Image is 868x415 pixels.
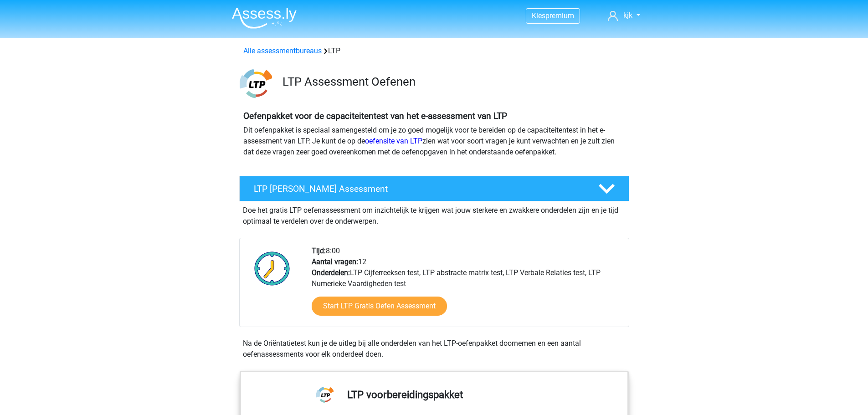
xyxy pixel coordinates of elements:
a: kjk [604,10,643,21]
span: premium [545,11,574,20]
div: Na de Oriëntatietest kun je de uitleg bij alle onderdelen van het LTP-oefenpakket doornemen en ee... [239,338,629,360]
b: Onderdelen: [312,268,350,277]
img: ltp.png [240,67,272,100]
span: Kies [532,11,545,20]
div: 8:00 12 LTP Cijferreeksen test, LTP abstracte matrix test, LTP Verbale Relaties test, LTP Numerie... [305,246,628,327]
a: Kiespremium [526,10,580,22]
a: Start LTP Gratis Oefen Assessment [312,297,447,316]
img: Klok [249,246,295,291]
p: Dit oefenpakket is speciaal samengesteld om je zo goed mogelijk voor te bereiden op de capaciteit... [243,125,625,158]
h4: LTP [PERSON_NAME] Assessment [254,184,584,194]
img: Assessly [232,7,297,29]
a: LTP [PERSON_NAME] Assessment [236,176,633,201]
span: kjk [623,11,632,20]
h3: LTP Assessment Oefenen [282,75,622,89]
b: Tijd: [312,246,326,255]
b: Aantal vragen: [312,257,358,266]
div: Doe het gratis LTP oefenassessment om inzichtelijk te krijgen wat jouw sterkere en zwakkere onder... [239,201,629,227]
div: LTP [240,46,629,56]
a: Alle assessmentbureaus [243,46,322,55]
a: oefensite van LTP [365,137,422,145]
b: Oefenpakket voor de capaciteitentest van het e-assessment van LTP [243,111,507,121]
